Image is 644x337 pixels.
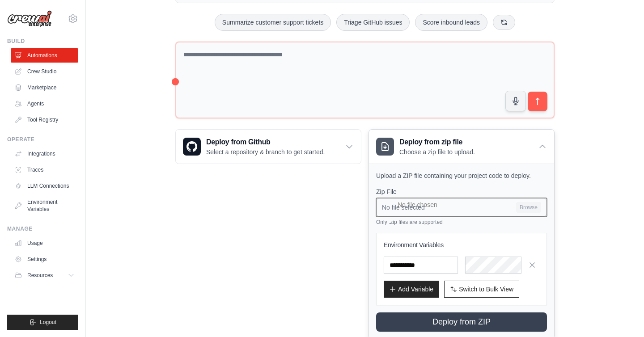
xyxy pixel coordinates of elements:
button: Logout [7,315,78,330]
a: Settings [11,252,78,266]
div: Operate [7,136,78,143]
button: Deploy from ZIP [376,312,547,332]
button: Triage GitHub issues [336,14,410,31]
button: Switch to Bulk View [444,281,519,298]
h3: Environment Variables [384,240,539,249]
input: No file selected Browse [376,198,547,217]
p: Choose a zip file to upload. [399,147,475,156]
div: Manage [7,225,78,232]
span: Switch to Bulk View [459,285,513,294]
div: Build [7,38,78,45]
label: Zip File [376,187,547,196]
a: Automations [11,48,78,63]
a: Integrations [11,147,78,161]
button: Summarize customer support tickets [215,14,331,31]
a: Traces [11,163,78,177]
a: Usage [11,236,78,250]
a: Marketplace [11,80,78,95]
p: Only .zip files are supported [376,219,547,226]
button: Add Variable [384,281,439,298]
a: Tool Registry [11,113,78,127]
h3: Deploy from zip file [399,137,475,147]
p: Upload a ZIP file containing your project code to deploy. [376,171,547,180]
a: Environment Variables [11,195,78,216]
a: LLM Connections [11,179,78,193]
img: Logo [7,10,52,27]
button: Score inbound leads [415,14,487,31]
span: Resources [27,272,53,279]
p: Select a repository & branch to get started. [206,147,325,156]
a: Crew Studio [11,64,78,79]
span: Logout [40,319,56,326]
h3: Deploy from Github [206,137,325,147]
a: Agents [11,97,78,111]
button: Resources [11,268,78,282]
